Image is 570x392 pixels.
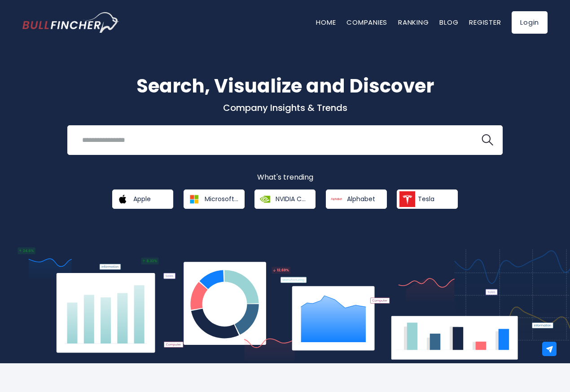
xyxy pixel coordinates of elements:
a: Blog [439,18,458,27]
a: NVIDIA Corporation [254,189,316,209]
a: Login [512,11,548,34]
a: Alphabet [326,189,387,209]
a: Go to homepage [22,12,119,33]
a: Apple [112,189,173,209]
span: Alphabet [347,195,375,203]
a: Home [316,18,336,27]
a: Ranking [398,18,429,27]
a: Tesla [397,189,458,209]
span: Apple [133,195,151,203]
span: NVIDIA Corporation [276,195,309,203]
a: Register [469,18,501,27]
span: Microsoft Corporation [205,195,238,203]
p: Company Insights & Trends [22,102,548,114]
p: What's trending [22,173,548,182]
span: Tesla [418,195,434,203]
img: search icon [482,134,493,146]
a: Companies [346,18,387,27]
a: Microsoft Corporation [184,189,245,209]
img: Bullfincher logo [22,12,119,33]
h1: Search, Visualize and Discover [22,72,548,100]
